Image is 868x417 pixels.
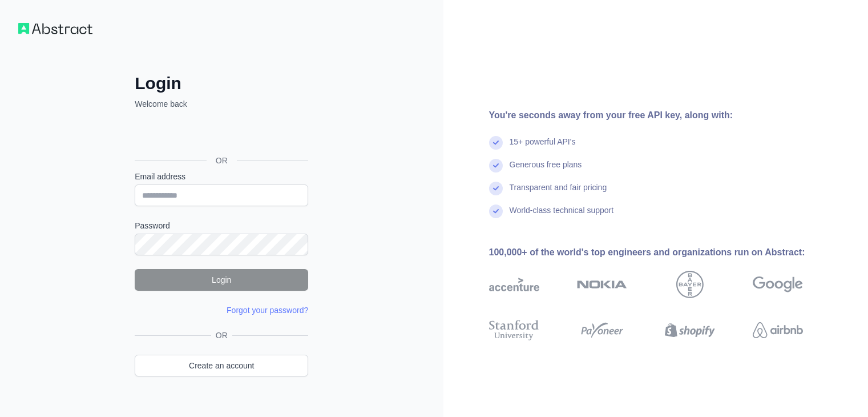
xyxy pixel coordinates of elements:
[577,271,627,298] img: nokia
[489,318,539,343] img: stanford university
[135,220,308,231] label: Password
[129,122,312,147] iframe: Кнопка "Увійти через Google"
[489,159,503,173] img: check mark
[211,330,232,341] span: OR
[489,182,503,195] img: check mark
[135,355,308,376] a: Create an account
[510,182,607,205] div: Transparent and fair pricing
[227,306,308,315] a: Forgot your password?
[665,318,715,343] img: shopify
[489,271,539,298] img: accenture
[135,73,308,94] h2: Login
[489,136,503,150] img: check mark
[489,246,839,259] div: 100,000+ of the world's top engineers and organizations run on Abstract:
[510,205,614,227] div: World-class technical support
[510,159,582,182] div: Generous free plans
[18,23,92,34] img: Workflow
[489,205,503,218] img: check mark
[489,109,839,122] div: You're seconds away from your free API key, along with:
[753,318,803,343] img: airbnb
[207,155,237,166] span: OR
[510,136,576,159] div: 15+ powerful API's
[676,271,704,298] img: bayer
[135,98,308,110] p: Welcome back
[577,318,627,343] img: payoneer
[135,269,308,291] button: Login
[753,271,803,298] img: google
[135,171,308,182] label: Email address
